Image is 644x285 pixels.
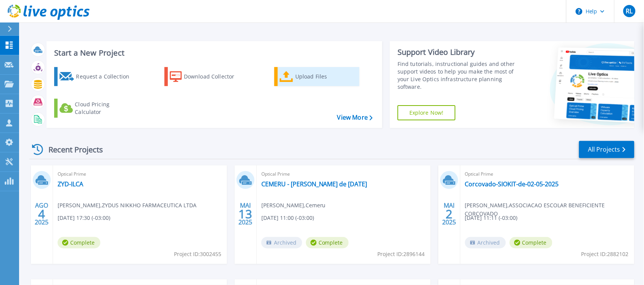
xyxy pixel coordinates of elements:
[398,105,456,120] a: Explore Now!
[58,170,222,178] span: Optical Prime
[58,237,100,248] span: Complete
[378,250,425,258] span: Project ID: 2896144
[75,101,136,116] div: Cloud Pricing Calculator
[29,140,113,159] div: Recent Projects
[446,211,452,217] span: 2
[261,201,326,210] span: [PERSON_NAME] , Cemeru
[76,69,137,84] div: Request a Collection
[510,237,552,248] span: Complete
[54,67,139,86] a: Request a Collection
[295,69,356,84] div: Upload Files
[465,237,506,248] span: Archived
[465,214,518,222] span: [DATE] 11:11 (-03:00)
[465,180,559,188] a: Corcovado-SIOKIT-de-02-05-2025
[261,237,302,248] span: Archived
[261,180,367,188] a: CEMERU - [PERSON_NAME] de [DATE]
[261,214,314,222] span: [DATE] 11:00 (-03:00)
[306,237,349,248] span: Complete
[398,47,521,57] div: Support Video Library
[58,201,196,210] span: [PERSON_NAME] , ZYDUS NIKKHO FARMACEUTICA LTDA
[58,214,110,222] span: [DATE] 17:30 (-03:00)
[34,200,49,228] div: AGO 2025
[164,67,250,86] a: Download Collector
[54,99,139,118] a: Cloud Pricing Calculator
[54,49,372,57] h3: Start a New Project
[174,250,221,258] span: Project ID: 3002455
[58,180,83,188] a: ZYD-ILCA
[337,114,373,121] a: View More
[465,170,630,178] span: Optical Prime
[274,67,359,86] a: Upload Files
[581,250,629,258] span: Project ID: 2882102
[238,211,252,217] span: 13
[261,170,426,178] span: Optical Prime
[238,200,253,228] div: MAI 2025
[442,200,456,228] div: MAI 2025
[184,69,245,84] div: Download Collector
[465,201,634,218] span: [PERSON_NAME] , ASSOCIACAO ESCOLAR BENEFICIENTE CORCOVADO
[38,211,45,217] span: 4
[398,60,521,91] div: Find tutorials, instructional guides and other support videos to help you make the most of your L...
[626,8,633,14] span: RL
[579,141,634,158] a: All Projects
